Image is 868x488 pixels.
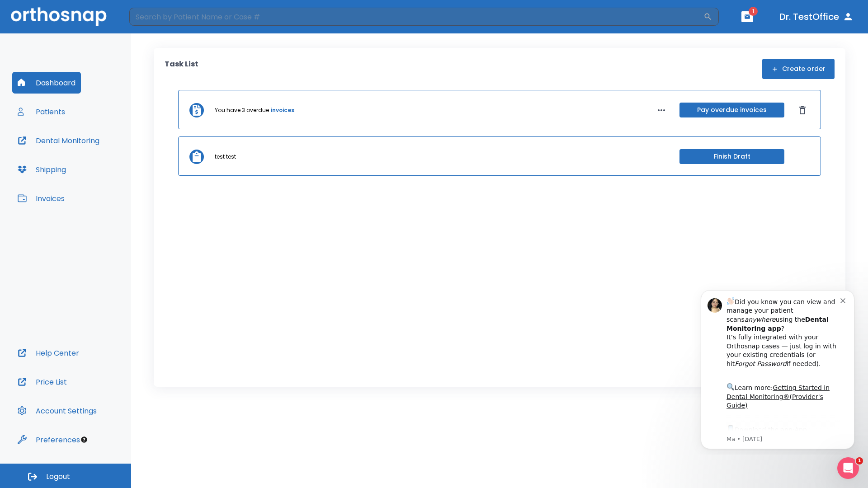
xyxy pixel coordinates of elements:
[215,106,269,114] p: You have 3 overdue
[12,101,71,122] button: Patients
[679,149,784,164] button: Finish Draft
[215,153,236,161] p: test test
[39,142,153,188] div: Download the app: | ​ Let us know if you need help getting started!
[165,59,198,79] p: Task List
[687,282,868,455] iframe: Intercom notifications message
[12,429,85,450] button: Preferences
[762,59,835,79] button: Create order
[129,8,703,26] input: Search by Patient Name or Case #
[12,188,70,209] button: Invoices
[795,103,810,117] button: Dismiss
[11,7,107,26] img: Orthosnap
[271,106,294,114] a: invoices
[80,436,88,444] div: Tooltip anchor
[39,153,153,161] p: Message from Ma, sent 5w ago
[12,342,85,364] button: Help Center
[153,14,160,21] button: Dismiss notification
[856,457,863,465] span: 1
[46,472,70,482] span: Logout
[12,130,105,151] button: Dental Monitoring
[837,457,859,479] iframe: Intercom live chat
[679,103,784,117] button: Pay overdue invoices
[12,72,81,94] button: Dashboard
[39,144,120,160] a: App Store
[12,400,102,422] button: Account Settings
[776,9,857,25] button: Dr. TestOffice
[12,159,71,180] button: Shipping
[749,7,758,16] span: 1
[12,371,72,393] button: Price List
